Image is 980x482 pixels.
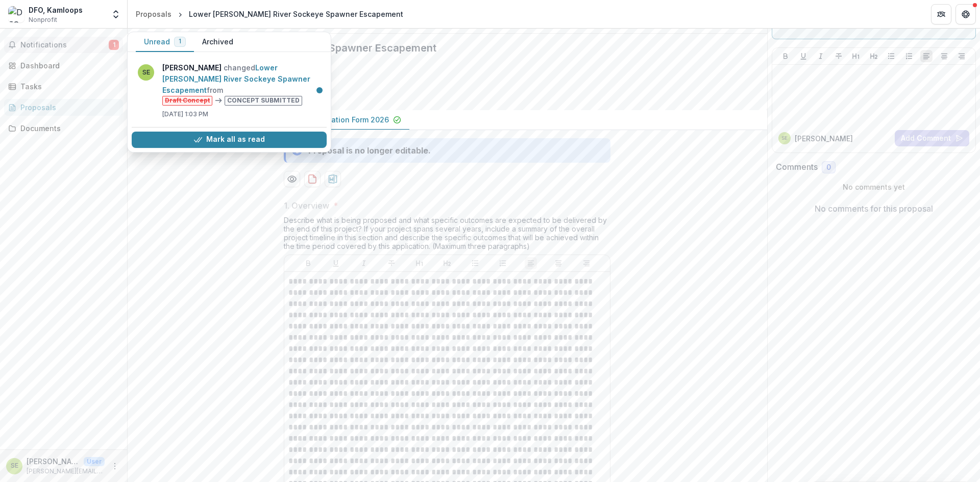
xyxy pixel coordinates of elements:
button: Partners [931,4,951,24]
button: Align Center [938,50,950,62]
button: Ordered List [497,257,509,269]
a: Proposals [132,7,176,21]
p: [PERSON_NAME] [795,133,853,144]
span: Nonprofit [29,15,57,24]
button: Heading 1 [850,50,862,62]
p: User [84,457,105,466]
button: Add Comment [895,130,969,146]
button: Bullet List [885,50,897,62]
button: Bold [302,257,314,269]
button: Strike [832,50,845,62]
nav: breadcrumb [132,7,407,21]
button: Align Left [525,257,537,269]
button: Preview 6c72c606-0bdd-4408-be8f-1f4a52380019-0.pdf [284,171,300,187]
h2: Lower [PERSON_NAME] River Sockeye Spawner Escapement [136,42,743,54]
p: No comments for this proposal [815,202,933,215]
div: Dashboard [20,60,115,71]
a: Documents [4,120,123,137]
div: Lower [PERSON_NAME] River Sockeye Spawner Escapement [189,9,403,19]
div: Tasks [20,81,115,92]
p: [PERSON_NAME][EMAIL_ADDRESS][PERSON_NAME][DOMAIN_NAME] [27,467,105,476]
p: 1. Overview [284,199,329,212]
button: Heading 1 [413,257,426,269]
button: download-proposal [325,171,341,187]
img: DFO, Kamloops [8,6,24,22]
button: Archived [194,32,241,52]
button: Underline [330,257,342,269]
a: Proposals [4,99,123,116]
span: 1 [109,40,119,50]
button: Align Left [920,50,933,62]
div: Documents [20,123,115,134]
div: Proposal is no longer editable. [308,144,431,157]
span: 0 [826,163,831,172]
button: More [109,460,121,472]
button: Underline [797,50,810,62]
div: Sean Everitt [11,463,18,469]
div: Proposals [20,102,115,113]
h2: Comments [776,162,818,172]
button: Strike [385,257,398,269]
button: Get Help [955,4,976,24]
p: [PERSON_NAME] [27,456,80,467]
button: download-proposal [304,171,321,187]
p: No comments yet [776,182,972,192]
div: Sean Everitt [781,136,788,141]
span: Notifications [20,41,109,49]
button: Unread [136,32,194,52]
button: Mark all as read [132,132,327,148]
p: changed from [162,62,321,106]
button: Open entity switcher [109,4,123,24]
button: Heading 2 [441,257,453,269]
div: Proposals [136,9,171,19]
button: Align Right [955,50,968,62]
a: Dashboard [4,57,123,74]
button: Italicize [358,257,370,269]
span: 1 [179,38,181,45]
div: Describe what is being proposed and what specific outcomes are expected to be delivered by the en... [284,216,610,255]
button: Italicize [815,50,827,62]
button: Bold [779,50,792,62]
a: Lower [PERSON_NAME] River Sockeye Spawner Escapement [162,63,310,94]
button: Bullet List [469,257,481,269]
button: Notifications1 [4,37,123,53]
button: Ordered List [903,50,915,62]
button: Align Center [552,257,565,269]
button: Heading 2 [868,50,880,62]
div: DFO, Kamloops [29,5,83,15]
a: Tasks [4,78,123,95]
button: Align Right [580,257,593,269]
